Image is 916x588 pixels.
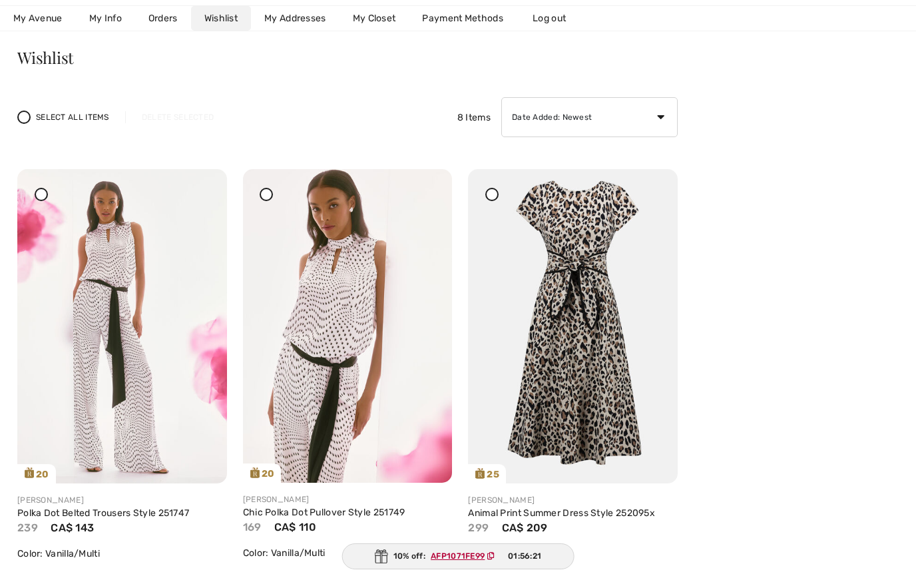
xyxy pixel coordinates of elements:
[17,507,189,519] a: Polka Dot Belted Trousers Style 251747
[409,6,517,31] a: Payment Methods
[17,169,227,483] img: joseph-ribkoff-pants-vanilla-multi_251747_1_ba96_search.jpg
[243,169,453,483] a: 20
[502,521,548,534] span: CA$ 209
[468,169,678,483] a: 25
[191,6,251,31] a: Wishlist
[243,507,405,518] a: Chic Polka Dot Pullover Style 251749
[468,507,655,519] a: Animal Print Summer Dress Style 252095x
[274,521,316,533] span: CA$ 110
[243,521,262,533] span: 169
[468,521,489,534] span: 299
[17,169,227,483] a: 20
[243,169,453,483] img: joseph-ribkoff-tops-vanilla-multi_251749_1_4072_search.jpg
[17,547,227,561] div: Color: Vanilla/Multi
[51,521,94,534] span: CA$ 143
[251,6,340,31] a: My Addresses
[13,11,63,25] span: My Avenue
[457,111,491,125] span: 8 Items
[519,6,592,31] a: Log out
[340,6,409,31] a: My Closet
[508,550,541,562] span: 01:56:21
[375,549,388,563] img: Gift.svg
[17,49,678,65] h3: Wishlist
[468,494,678,506] div: [PERSON_NAME]
[17,494,227,506] div: [PERSON_NAME]
[36,111,109,123] span: Select All Items
[588,436,668,483] div: Share
[135,6,191,31] a: Orders
[243,546,453,560] div: Color: Vanilla/Multi
[138,436,217,483] div: Share
[468,169,678,483] img: joseph-ribkoff-dresses-jumpsuits-beige-black_252095X_7_74bc_search.jpg
[17,521,38,534] span: 239
[363,436,443,483] div: Share
[342,543,574,569] div: 10% off:
[243,493,453,505] div: [PERSON_NAME]
[431,551,485,561] ins: AFP1071FE99
[76,6,135,31] a: My Info
[125,111,230,123] div: Delete Selected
